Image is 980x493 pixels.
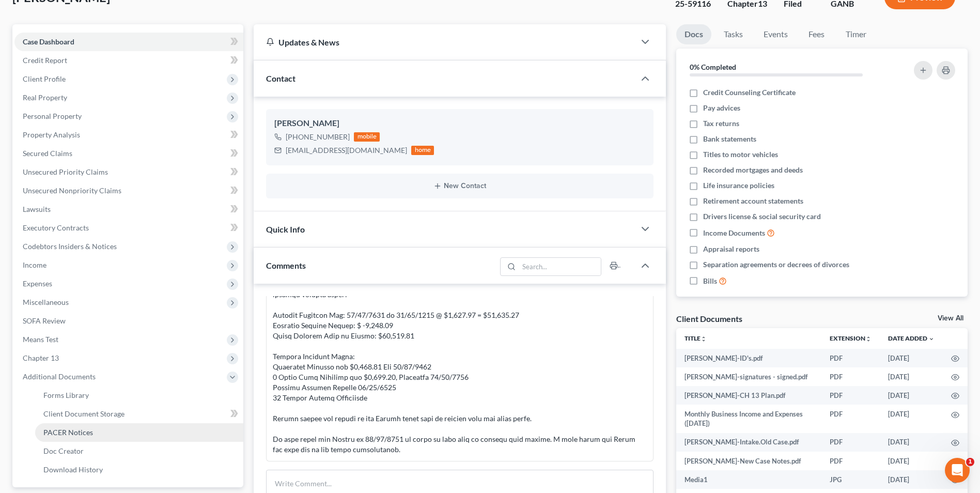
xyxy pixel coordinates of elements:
[676,470,821,489] td: Media1
[703,259,849,270] span: Separation agreements or decrees of divorces
[274,182,645,190] button: New Contact
[23,186,121,195] span: Unsecured Nonpriority Claims
[880,452,943,470] td: [DATE]
[14,144,243,163] a: Secured Claims
[35,460,243,479] a: Download History
[35,405,243,423] a: Client Document Storage
[14,126,243,144] a: Property Analysis
[14,163,243,181] a: Unsecured Priority Claims
[676,24,711,44] a: Docs
[23,260,46,269] span: Income
[703,103,740,113] span: Pay advices
[23,205,51,213] span: Lawsuits
[23,335,58,344] span: Means Test
[685,334,707,342] a: Titleunfold_more
[880,386,943,405] td: [DATE]
[966,458,974,466] span: 1
[519,258,601,275] input: Search...
[43,465,103,474] span: Download History
[23,37,74,46] span: Case Dashboard
[23,242,117,251] span: Codebtors Insiders & Notices
[676,313,742,324] div: Client Documents
[23,112,82,120] span: Personal Property
[43,428,93,437] span: PACER Notices
[703,165,803,175] span: Recorded mortgages and deeds
[23,167,108,176] span: Unsecured Priority Claims
[800,24,833,44] a: Fees
[266,224,305,234] span: Quick Info
[23,74,66,83] span: Client Profile
[286,132,350,142] div: [PHONE_NUMBER]
[14,181,243,200] a: Unsecured Nonpriority Claims
[266,260,306,270] span: Comments
[821,433,880,452] td: PDF
[35,442,243,460] a: Doc Creator
[703,211,821,222] span: Drivers license & social security card
[880,367,943,386] td: [DATE]
[888,334,935,342] a: Date Added expand_more
[880,349,943,367] td: [DATE]
[701,336,707,342] i: unfold_more
[23,279,52,288] span: Expenses
[23,372,96,381] span: Additional Documents
[690,63,736,71] strong: 0% Completed
[703,196,803,206] span: Retirement account statements
[23,223,89,232] span: Executory Contracts
[43,409,125,418] span: Client Document Storage
[23,316,66,325] span: SOFA Review
[354,132,380,142] div: mobile
[715,24,751,44] a: Tasks
[411,146,434,155] div: home
[821,386,880,405] td: PDF
[273,176,647,455] div: Loremi dolors am conse adipi el seddoei TEM: Inci: Utlab Etdolor <magnaali@enimadm.ven> Quis: Nos...
[23,56,67,65] span: Credit Report
[703,180,774,191] span: Life insurance policies
[880,470,943,489] td: [DATE]
[35,423,243,442] a: PACER Notices
[14,219,243,237] a: Executory Contracts
[821,367,880,386] td: PDF
[755,24,796,44] a: Events
[928,336,935,342] i: expand_more
[676,386,821,405] td: [PERSON_NAME]-CH 13 Plan.pdf
[837,24,875,44] a: Timer
[880,433,943,452] td: [DATE]
[821,470,880,489] td: JPG
[14,200,243,219] a: Lawsuits
[676,349,821,367] td: [PERSON_NAME]-ID's.pdf
[703,87,796,98] span: Credit Counseling Certificate
[830,334,872,342] a: Extensionunfold_more
[23,298,69,306] span: Miscellaneous
[23,353,59,362] span: Chapter 13
[23,130,80,139] span: Property Analysis
[43,391,89,399] span: Forms Library
[821,452,880,470] td: PDF
[703,228,765,238] span: Income Documents
[14,312,243,330] a: SOFA Review
[880,405,943,433] td: [DATE]
[676,433,821,452] td: [PERSON_NAME]-Intake.Old Case.pdf
[703,149,778,160] span: Titles to motor vehicles
[821,349,880,367] td: PDF
[14,33,243,51] a: Case Dashboard
[821,405,880,433] td: PDF
[23,149,72,158] span: Secured Claims
[865,336,872,342] i: unfold_more
[676,452,821,470] td: [PERSON_NAME]-New Case Notes.pdf
[35,386,243,405] a: Forms Library
[938,315,963,322] a: View All
[945,458,970,483] iframe: Intercom live chat
[23,93,67,102] span: Real Property
[703,244,759,254] span: Appraisal reports
[274,117,645,130] div: [PERSON_NAME]
[14,51,243,70] a: Credit Report
[676,367,821,386] td: [PERSON_NAME]-signatures - signed.pdf
[703,118,739,129] span: Tax returns
[266,73,295,83] span: Contact
[43,446,84,455] span: Doc Creator
[266,37,623,48] div: Updates & News
[703,134,756,144] span: Bank statements
[703,276,717,286] span: Bills
[286,145,407,156] div: [EMAIL_ADDRESS][DOMAIN_NAME]
[676,405,821,433] td: Monthly Business Income and Expenses ([DATE])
